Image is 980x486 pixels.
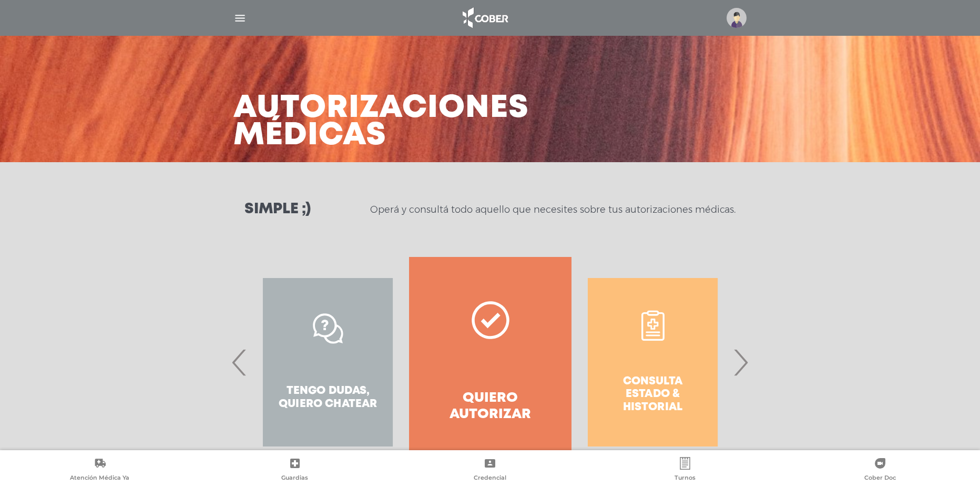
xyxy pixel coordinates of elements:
span: Next [730,334,751,391]
h3: Autorizaciones médicas [233,95,529,150]
a: Credencial [392,457,587,484]
span: Previous [229,334,250,391]
p: Operá y consultá todo aquello que necesites sobre tus autorizaciones médicas. [370,203,736,216]
span: Turnos [675,474,696,483]
span: Cober Doc [864,474,896,483]
img: logo_cober_home-white.png [457,5,512,31]
img: Cober_menu-lines-white.svg [233,12,247,25]
img: profile-placeholder.svg [727,8,747,28]
h4: Quiero autorizar [428,390,553,423]
span: Atención Médica Ya [70,474,129,483]
a: Turnos [588,457,783,484]
a: Guardias [197,457,392,484]
span: Credencial [474,474,506,483]
a: Atención Médica Ya [2,457,197,484]
a: Cober Doc [783,457,978,484]
h3: Simple ;) [244,202,311,217]
span: Guardias [281,474,308,483]
a: Quiero autorizar [409,257,571,468]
